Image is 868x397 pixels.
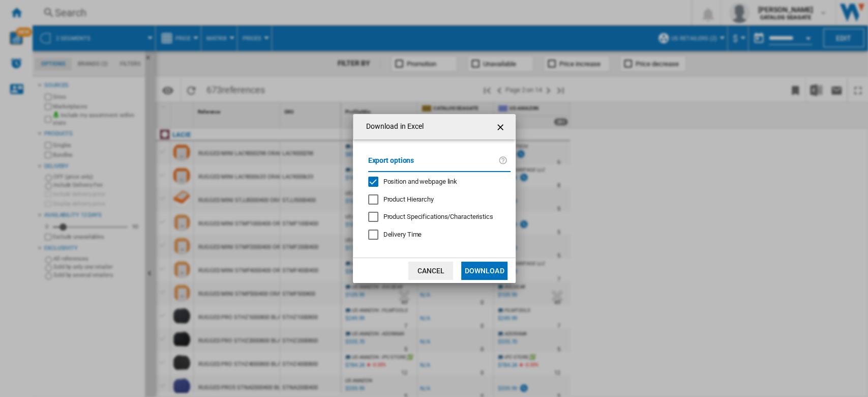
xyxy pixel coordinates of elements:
[491,117,512,137] button: getI18NText('BUTTONS.CLOSE_DIALOG')
[495,121,507,133] ng-md-icon: getI18NText('BUTTONS.CLOSE_DIALOG')
[383,195,434,203] span: Product Hierarchy
[383,231,422,238] span: Delivery Time
[368,230,511,240] md-checkbox: Delivery Time
[368,194,502,204] md-checkbox: Product Hierarchy
[383,212,493,221] div: Only applies to Category View
[408,262,453,280] button: Cancel
[383,178,458,185] span: Position and webpage link
[383,213,493,220] span: Product Specifications/Characteristics
[368,155,498,174] label: Export options
[368,177,502,187] md-checkbox: Position and webpage link
[461,262,507,280] button: Download
[361,122,424,132] h4: Download in Excel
